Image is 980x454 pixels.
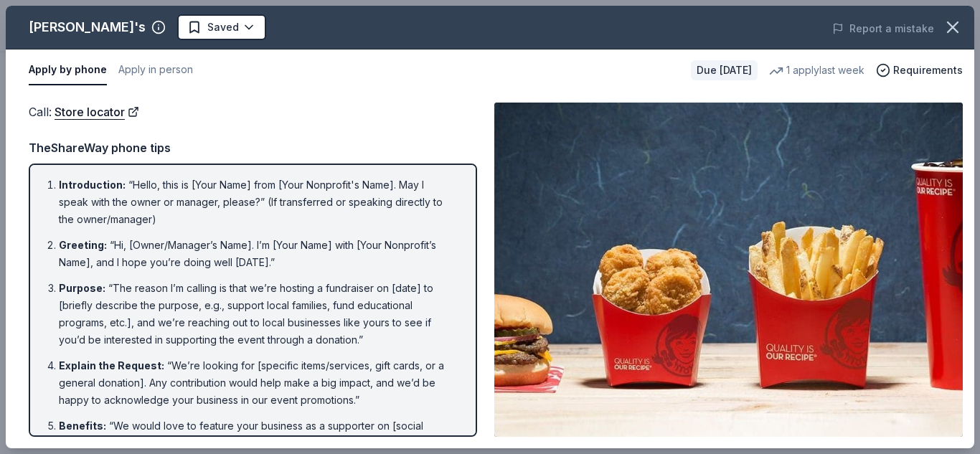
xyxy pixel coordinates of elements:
[59,179,126,191] span: Introduction :
[59,237,456,271] li: “Hi, [Owner/Manager’s Name]. I’m [Your Name] with [Your Nonprofit’s Name], and I hope you’re doin...
[118,55,193,85] button: Apply in person
[29,103,477,121] div: Call :
[59,420,106,432] span: Benefits :
[876,62,963,79] button: Requirements
[29,16,146,39] div: [PERSON_NAME]'s
[59,239,107,251] span: Greeting :
[769,62,864,79] div: 1 apply last week
[832,20,934,37] button: Report a mistake
[494,103,963,437] img: Image for Wendy's
[59,357,456,409] li: “We’re looking for [specific items/services, gift cards, or a general donation]. Any contribution...
[691,60,758,80] div: Due [DATE]
[207,19,239,36] span: Saved
[59,359,164,372] span: Explain the Request :
[59,282,105,294] span: Purpose :
[59,280,456,349] li: “The reason I’m calling is that we’re hosting a fundraiser on [date] to [briefly describe the pur...
[29,138,477,157] div: TheShareWay phone tips
[55,103,139,121] a: Store locator
[29,55,107,85] button: Apply by phone
[59,176,456,228] li: “Hello, this is [Your Name] from [Your Nonprofit's Name]. May I speak with the owner or manager, ...
[177,14,266,40] button: Saved
[893,62,963,79] span: Requirements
